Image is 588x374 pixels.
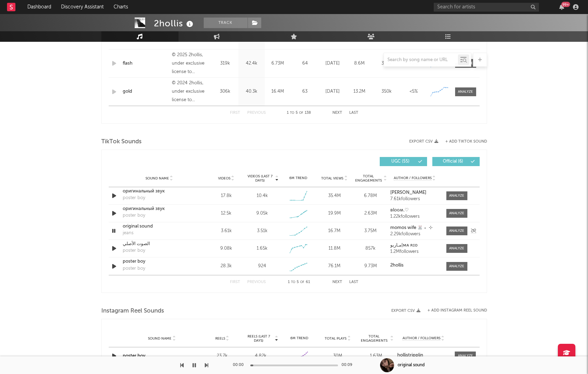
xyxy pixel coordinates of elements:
strong: hollistripplin [397,353,423,357]
a: original sound [123,223,196,230]
button: + Add TikTok Sound [445,140,487,144]
input: Search by song name or URL [384,57,458,63]
div: + Add Instagram Reel Sound [420,309,487,313]
div: 30M [320,353,355,360]
div: 9.08k [210,245,243,252]
button: + Add Instagram Reel Sound [427,309,487,313]
div: 1.63M [359,353,394,360]
strong: momos wife 🐰 ₊˚⊹ [390,225,433,230]
button: 99+ [559,4,564,10]
button: UGC(55) [380,157,427,166]
span: Author / Followers [394,176,432,181]
strong: ʙlᴏᴏʍ.♡ [390,208,409,212]
button: Export CSV [409,139,438,144]
span: Total Engagements [354,174,383,183]
div: poster boy [123,195,145,202]
div: 00:00 [233,361,247,369]
a: оригинальный звук [123,188,196,195]
div: © 2024 2hollis, under exclusive license to Interscope Records [172,79,210,104]
input: Search for artists [434,3,539,12]
div: 35.4M [318,192,351,199]
div: 99 + [561,2,570,7]
div: 2hollis [154,18,195,29]
span: Sound Name [148,336,171,341]
div: poster boy [123,212,145,219]
a: [PERSON_NAME] [390,190,439,195]
div: 12.5k [210,210,243,217]
div: 23.7k [205,353,240,360]
span: Sound Name [146,176,169,181]
button: Next [332,280,342,284]
button: Last [349,280,358,284]
div: 9.73M [354,263,387,270]
span: Instagram Reel Sounds [101,307,164,315]
a: оригинальный звук [123,205,196,212]
div: 16.7M [318,228,351,235]
a: gold [123,88,169,95]
div: الصوت الأصلي [123,241,196,248]
div: 6.78M [354,192,387,199]
div: 19.9M [318,210,351,217]
div: original sound [398,362,425,368]
span: Videos (last 7 days) [246,174,274,183]
div: poster boy [123,247,145,254]
a: momos wife 🐰 ₊˚⊹ [390,225,439,230]
button: Track [204,18,248,28]
div: 6M Trend [282,176,315,181]
div: 924 [258,263,266,270]
a: ʙlᴏᴏʍ.♡ [390,208,439,213]
button: Official(6) [432,157,480,166]
span: to [291,281,295,284]
a: poster boy [123,354,146,358]
span: of [300,281,304,284]
div: 1.22k followers [390,214,439,219]
span: Videos [218,176,230,181]
div: 7.61k followers [390,197,439,202]
strong: مـاريو|ᴍᴀ ʀɪᴏ [390,243,418,248]
div: 350k [375,88,398,95]
div: 306k [214,88,237,95]
div: 3.51k [257,228,268,235]
span: Reels (last 7 days) [243,334,274,343]
div: 2.29k followers [390,232,439,237]
div: 4.82k [243,353,278,360]
span: to [290,111,294,114]
div: 3.61k [210,228,243,235]
span: Official ( 6 ) [437,159,469,164]
span: Total Plays [325,336,346,341]
div: 17.8k [210,192,243,199]
span: Author / Followers [403,336,440,341]
span: Total Views [321,176,343,181]
div: [DATE] [321,88,344,95]
a: 2hollis [390,263,439,268]
div: © 2025 2hollis, under exclusive license to Interscope Records [172,51,210,76]
button: Next [332,111,342,115]
div: 00:09 [342,361,356,369]
div: 9.05k [256,210,268,217]
span: Reels [215,336,225,341]
div: 857k [354,245,387,252]
a: poster boy [123,258,196,265]
div: 6M Trend [282,336,317,341]
div: 1.2M followers [390,249,439,254]
div: jeans [123,230,134,237]
a: مـاريو|ᴍᴀ ʀɪᴏ [390,243,439,248]
div: 13.2M [348,88,371,95]
div: 40.3k [240,88,263,95]
button: First [230,111,240,115]
button: + Add TikTok Sound [438,140,487,144]
span: of [299,111,303,114]
div: 63 [293,88,317,95]
div: 10.4k [257,192,268,199]
a: hollistripplin [397,353,450,358]
button: Previous [247,111,266,115]
div: 28.3k [210,263,243,270]
button: First [230,280,240,284]
strong: [PERSON_NAME] [390,190,426,195]
span: UGC ( 55 ) [384,159,417,164]
div: 16.4M [266,88,289,95]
